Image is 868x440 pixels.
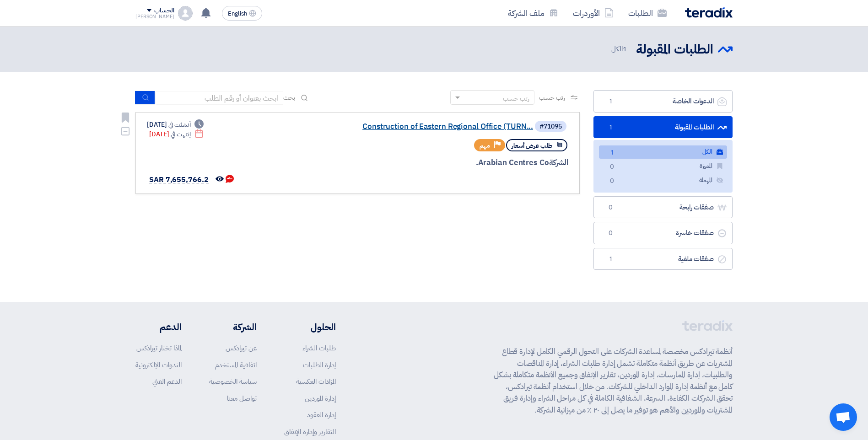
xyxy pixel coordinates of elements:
a: سياسة الخصوصية [209,376,257,386]
span: الشركة [549,157,569,168]
a: الدعوات الخاصة1 [593,90,733,113]
a: صفقات خاسرة0 [593,222,733,244]
a: ملف الشركة [501,2,566,24]
a: المميزة [599,160,727,173]
a: الطلبات [621,2,674,24]
span: رتب حسب [539,93,565,102]
img: Teradix logo [685,7,733,18]
span: 1 [605,255,616,264]
a: إدارة الموردين [305,393,336,403]
span: أنشئت في [168,120,190,129]
span: English [228,11,247,17]
span: 0 [606,162,617,172]
div: Arabian Centres Co. [348,157,568,169]
span: 1 [606,148,617,158]
a: إدارة العقود [307,410,336,420]
a: صفقات رابحة0 [593,196,733,219]
div: [PERSON_NAME] [135,14,174,19]
div: الحساب [154,7,174,15]
a: اتفاقية المستخدم [215,360,257,370]
span: 1 [605,97,616,106]
a: التقارير وإدارة الإنفاق [284,427,336,437]
a: عن تيرادكس [226,343,257,353]
span: 0 [605,203,616,212]
span: 1 [623,44,627,54]
div: رتب حسب [503,94,529,103]
a: لماذا تختار تيرادكس [136,343,182,353]
div: [DATE] [149,129,204,139]
li: الحلول [284,320,336,334]
a: المهملة [599,174,727,187]
span: إنتهت في [171,129,190,139]
span: SAR 7,655,766.2 [149,174,209,185]
a: الكل [599,145,727,159]
li: الشركة [209,320,257,334]
a: الأوردرات [566,2,621,24]
a: Construction of Eastern Regional Office (TURN... [350,123,533,131]
a: طلبات الشراء [302,343,336,353]
div: دردشة مفتوحة [830,403,857,431]
a: المزادات العكسية [296,376,336,386]
span: الكل [611,44,629,54]
h2: الطلبات المقبولة [636,41,713,59]
a: الندوات الإلكترونية [135,360,182,370]
img: profile_test.png [178,6,193,21]
span: طلب عرض أسعار [512,141,552,150]
span: 0 [606,177,617,186]
p: أنظمة تيرادكس مخصصة لمساعدة الشركات على التحول الرقمي الكامل لإدارة قطاع المشتريات عن طريق أنظمة ... [494,346,733,416]
a: إدارة الطلبات [303,360,336,370]
div: #71095 [539,123,562,130]
li: الدعم [135,320,182,334]
span: 1 [605,123,616,132]
a: الدعم الفني [152,376,182,386]
a: تواصل معنا [227,393,257,403]
span: مهم [480,141,490,150]
span: بحث [283,93,295,102]
a: صفقات ملغية1 [593,248,733,270]
input: ابحث بعنوان أو رقم الطلب [155,91,283,105]
a: الطلبات المقبولة1 [593,116,733,139]
div: [DATE] [147,120,204,129]
span: 0 [605,229,616,238]
button: English [222,6,262,21]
